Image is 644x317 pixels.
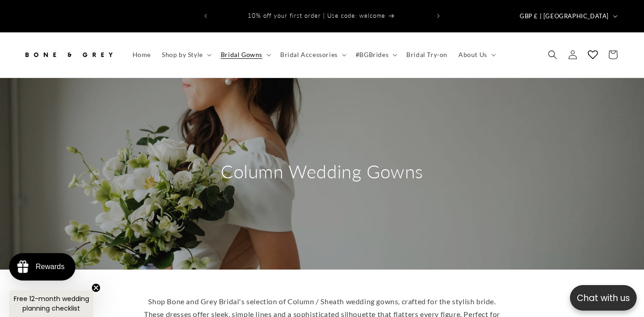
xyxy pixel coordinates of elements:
[356,51,389,59] span: #BGBrides
[14,294,89,313] span: Free 12-month wedding planning checklist
[221,51,262,59] span: Bridal Gowns
[570,285,637,311] button: Open chatbox
[428,7,448,25] button: Next announcement
[162,51,203,59] span: Shop by Style
[570,291,637,305] p: Chat with us
[543,45,563,65] summary: Search
[127,45,156,64] a: Home
[133,51,151,59] span: Home
[248,12,385,19] span: 10% off your first order | Use code: welcome
[20,42,118,68] a: Bone and Grey Bridal
[275,45,350,64] summary: Bridal Accessories
[350,45,401,64] summary: #BGBrides
[280,51,338,59] span: Bridal Accessories
[458,51,487,59] span: About Us
[221,160,423,183] h2: Column Wedding Gowns
[9,291,93,317] div: Free 12-month wedding planning checklistClose teaser
[215,45,275,64] summary: Bridal Gowns
[196,7,216,25] button: Previous announcement
[453,45,500,64] summary: About Us
[520,12,609,21] span: GBP £ | [GEOGRAPHIC_DATA]
[156,45,215,64] summary: Shop by Style
[36,263,64,271] div: Rewards
[406,51,447,59] span: Bridal Try-on
[91,283,101,292] button: Close teaser
[514,7,621,25] button: GBP £ | [GEOGRAPHIC_DATA]
[401,45,453,64] a: Bridal Try-on
[23,45,114,65] img: Bone and Grey Bridal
